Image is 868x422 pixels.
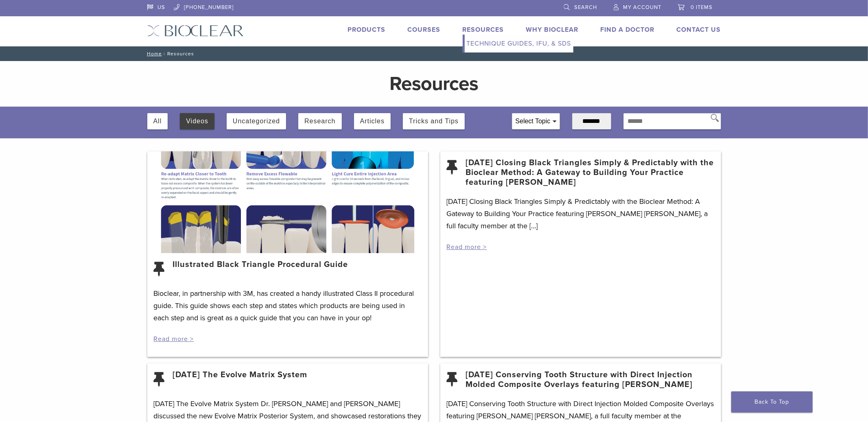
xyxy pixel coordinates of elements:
a: Illustrated Black Triangle Procedural Guide [173,260,348,279]
span: 0 items [691,4,713,11]
a: [DATE] Conserving Tooth Structure with Direct Injection Molded Composite Overlays featuring [PERS... [466,370,715,389]
span: My Account [623,4,662,11]
button: Research [304,113,335,129]
a: [DATE] Closing Black Triangles Simply & Predictably with the Bioclear Method: A Gateway to Buildi... [466,158,715,187]
span: / [162,52,167,56]
nav: Resources [141,46,727,61]
a: Find A Doctor [601,26,655,34]
a: Read more > [154,335,194,343]
a: Courses [408,26,441,34]
button: All [153,113,162,129]
a: Products [348,26,386,34]
a: Contact Us [677,26,721,34]
p: [DATE] Closing Black Triangles Simply & Predictably with the Bioclear Method: A Gateway to Buildi... [447,195,715,232]
button: Articles [360,113,385,129]
button: Uncategorized [233,113,280,129]
button: Tricks and Tips [409,113,459,129]
button: Videos [186,113,208,129]
img: Bioclear [147,25,244,37]
a: [DATE] The Evolve Matrix System [173,370,307,389]
a: Technique Guides, IFU, & SDS [465,35,573,52]
a: Home [144,51,162,57]
span: Search [575,4,597,11]
a: Why Bioclear [526,26,579,34]
div: Select Topic [512,114,560,129]
h1: Resources [245,74,623,94]
a: Read more > [447,243,487,251]
p: Bioclear, in partnership with 3M, has created a handy illustrated Class II procedural guide. This... [154,287,422,324]
a: Resources [463,26,504,34]
a: Back To Top [731,391,813,413]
